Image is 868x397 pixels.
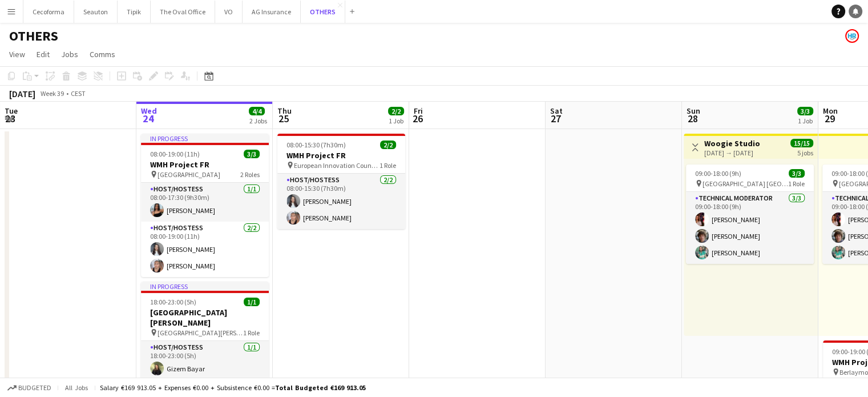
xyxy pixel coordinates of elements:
[243,1,301,23] button: AG Insurance
[141,106,157,116] span: Wed
[9,88,35,99] div: [DATE]
[63,383,90,392] span: All jobs
[277,106,292,116] span: Thu
[215,1,243,23] button: VO
[550,106,563,116] span: Sat
[5,106,18,116] span: Tue
[141,134,269,277] app-job-card: In progress08:00-19:00 (11h)3/3WMH Project FR [GEOGRAPHIC_DATA]2 RolesHost/Hostess1/108:00-17:30 ...
[275,383,366,392] span: Total Budgeted €169 913.05
[277,174,405,229] app-card-role: Host/Hostess2/208:00-15:30 (7h30m)[PERSON_NAME][PERSON_NAME]
[388,107,404,115] span: 2/2
[244,150,260,158] span: 3/3
[685,112,700,125] span: 28
[695,169,741,178] span: 09:00-18:00 (9h)
[301,1,345,23] button: OTHERS
[85,47,120,62] a: Comms
[414,106,423,116] span: Fri
[277,150,405,161] h3: WMH Project FR
[686,192,814,264] app-card-role: Technical Moderator3/309:00-18:00 (9h)[PERSON_NAME][PERSON_NAME][PERSON_NAME]
[249,107,265,115] span: 4/4
[380,141,396,149] span: 2/2
[277,134,405,229] app-job-card: 08:00-15:30 (7h30m)2/2WMH Project FR European Innovation Council and SMEs Executive Agency [GEOGR...
[151,1,215,23] button: The Oval Office
[294,161,380,170] span: European Innovation Council and SMEs Executive Agency [GEOGRAPHIC_DATA]
[845,29,859,43] app-user-avatar: HR Team
[9,27,58,45] h1: OTHERS
[249,117,267,125] div: 2 Jobs
[823,106,838,116] span: Mon
[798,117,813,125] div: 1 Job
[158,328,243,337] span: [GEOGRAPHIC_DATA][PERSON_NAME]
[380,161,396,170] span: 1 Role
[240,170,260,179] span: 2 Roles
[244,298,260,306] span: 1/1
[150,150,200,158] span: 08:00-19:00 (11h)
[687,106,700,116] span: Sun
[141,282,269,380] app-job-card: In progress18:00-23:00 (5h)1/1[GEOGRAPHIC_DATA][PERSON_NAME] [GEOGRAPHIC_DATA][PERSON_NAME]1 Role...
[704,149,760,157] div: [DATE] → [DATE]
[703,179,788,188] span: [GEOGRAPHIC_DATA] [GEOGRAPHIC_DATA]
[548,112,563,125] span: 27
[141,183,269,222] app-card-role: Host/Hostess1/108:00-17:30 (9h30m)[PERSON_NAME]
[5,47,30,62] a: View
[704,138,760,149] h3: Woogie Studio
[9,49,25,59] span: View
[38,89,66,98] span: Week 39
[139,112,157,125] span: 24
[61,49,78,59] span: Jobs
[37,49,50,59] span: Edit
[276,112,292,125] span: 25
[389,117,403,125] div: 1 Job
[3,112,18,125] span: 23
[821,112,838,125] span: 29
[789,169,805,178] span: 3/3
[141,222,269,277] app-card-role: Host/Hostess2/208:00-19:00 (11h)[PERSON_NAME][PERSON_NAME]
[18,384,51,392] span: Budgeted
[74,1,118,23] button: Seauton
[686,165,814,264] app-job-card: 09:00-18:00 (9h)3/3 [GEOGRAPHIC_DATA] [GEOGRAPHIC_DATA]1 RoleTechnical Moderator3/309:00-18:00 (9...
[100,383,366,392] div: Salary €169 913.05 + Expenses €0.00 + Subsistence €0.00 =
[56,47,83,62] a: Jobs
[158,170,220,179] span: [GEOGRAPHIC_DATA]
[32,47,54,62] a: Edit
[790,139,813,147] span: 15/15
[797,147,813,157] div: 5 jobs
[141,341,269,380] app-card-role: Host/Hostess1/118:00-23:00 (5h)Gizem Bayar
[797,107,813,115] span: 3/3
[141,307,269,328] h3: [GEOGRAPHIC_DATA][PERSON_NAME]
[141,134,269,143] div: In progress
[90,49,115,59] span: Comms
[141,282,269,291] div: In progress
[286,141,346,149] span: 08:00-15:30 (7h30m)
[141,159,269,170] h3: WMH Project FR
[150,298,196,306] span: 18:00-23:00 (5h)
[788,179,805,188] span: 1 Role
[243,328,260,337] span: 1 Role
[23,1,74,23] button: Cecoforma
[412,112,423,125] span: 26
[118,1,151,23] button: Tipik
[6,382,53,394] button: Budgeted
[71,89,86,98] div: CEST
